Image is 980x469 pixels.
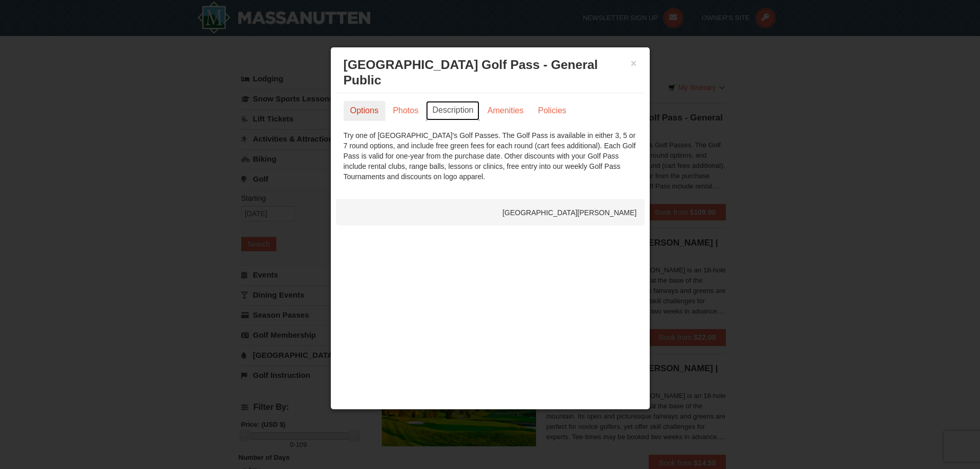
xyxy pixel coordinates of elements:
[386,101,425,120] a: Photos
[344,57,637,88] h3: [GEOGRAPHIC_DATA] Golf Pass - General Public
[344,130,637,182] div: Try one of [GEOGRAPHIC_DATA]'s Golf Passes. The Golf Pass is available in either 3, 5 or 7 round ...
[531,101,573,120] a: Policies
[336,200,645,225] div: [GEOGRAPHIC_DATA][PERSON_NAME]
[631,58,637,68] button: ×
[480,101,530,120] a: Amenities
[426,101,479,120] a: Description
[344,101,385,120] a: Options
